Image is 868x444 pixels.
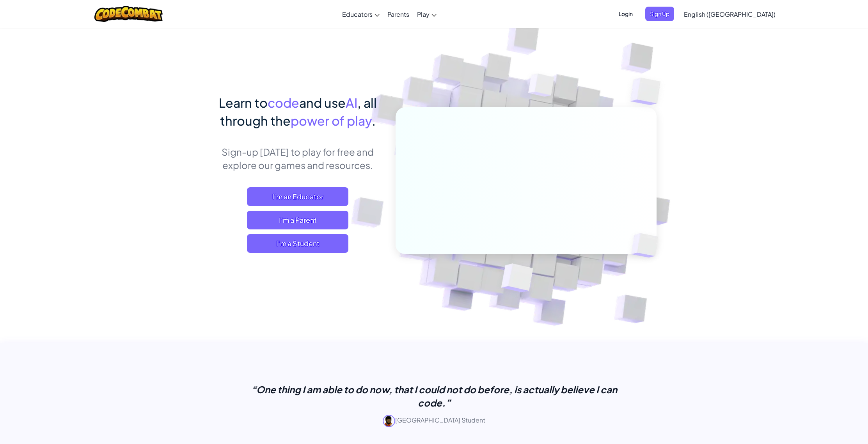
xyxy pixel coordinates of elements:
button: Login [614,7,637,21]
img: Overlap cubes [482,247,552,312]
img: avatar [383,415,395,427]
a: Parents [383,4,413,25]
span: Play [417,10,430,18]
span: AI [346,95,357,110]
span: Learn to [219,95,268,110]
p: [GEOGRAPHIC_DATA] Student [239,415,629,427]
span: and use [299,95,346,110]
a: I'm an Educator [247,187,348,206]
a: I'm a Parent [247,211,348,229]
button: Sign Up [645,7,674,21]
img: CodeCombat logo [94,6,163,22]
span: . [372,113,376,128]
button: I'm a Student [247,234,348,253]
img: Overlap cubes [615,59,682,124]
img: Overlap cubes [618,217,676,274]
span: code [268,95,299,110]
a: Educators [338,4,383,25]
img: Overlap cubes [513,58,570,116]
p: “One thing I am able to do now, that I could not do before, is actually believe I can code.” [239,383,629,409]
p: Sign-up [DATE] to play for free and explore our games and resources. [212,145,384,172]
span: power of play [291,113,372,128]
span: Educators [342,10,373,18]
a: English ([GEOGRAPHIC_DATA]) [680,4,779,25]
a: Play [413,4,440,25]
span: English ([GEOGRAPHIC_DATA]) [684,10,776,18]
